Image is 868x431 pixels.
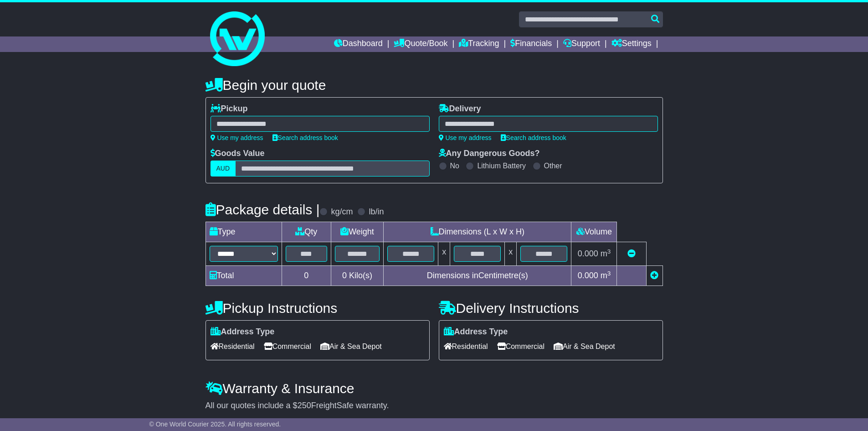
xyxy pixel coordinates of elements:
span: m [601,271,611,280]
span: Residential [444,339,488,353]
span: Air & Sea Depot [554,339,615,353]
a: Financials [510,36,552,52]
a: Support [563,36,600,52]
h4: Package details | [205,202,320,217]
td: 0 [282,266,331,286]
td: Qty [282,222,331,242]
a: Dashboard [334,36,383,52]
label: No [450,161,459,170]
label: Goods Value [211,149,265,159]
label: Address Type [444,327,508,337]
span: 0.000 [578,249,598,258]
a: Search address book [501,134,566,141]
div: All our quotes include a $ FreightSafe warranty. [205,401,663,411]
span: Commercial [497,339,544,353]
span: Commercial [264,339,311,353]
label: Delivery [439,104,481,114]
a: Quote/Book [394,36,447,52]
h4: Warranty & Insurance [205,381,663,396]
td: Dimensions in Centimetre(s) [384,266,571,286]
span: m [601,249,611,258]
sup: 3 [607,270,611,277]
a: Add new item [650,271,658,280]
a: Settings [611,36,652,52]
td: Kilo(s) [331,266,383,286]
td: Weight [331,222,383,242]
a: Use my address [211,134,263,141]
label: lb/in [369,207,384,217]
td: Dimensions (L x W x H) [384,222,571,242]
h4: Delivery Instructions [439,301,663,316]
label: Other [544,161,562,170]
label: Pickup [211,104,248,114]
label: kg/cm [331,207,353,217]
span: Residential [211,339,255,353]
label: Address Type [211,327,275,337]
td: x [438,242,450,266]
h4: Pickup Instructions [205,301,430,316]
td: Total [205,266,282,286]
sup: 3 [607,248,611,255]
td: x [505,242,517,266]
label: Any Dangerous Goods? [439,149,540,159]
a: Search address book [272,134,338,141]
td: Type [205,222,282,242]
span: 250 [298,401,311,410]
a: Tracking [459,36,499,52]
span: 0.000 [578,271,598,280]
span: 0 [342,271,347,280]
td: Volume [571,222,617,242]
h4: Begin your quote [205,78,663,93]
span: © One World Courier 2025. All rights reserved. [149,421,281,428]
a: Remove this item [627,249,636,258]
label: AUD [211,161,236,177]
span: Air & Sea Depot [320,339,382,353]
a: Use my address [439,134,492,141]
label: Lithium Battery [477,161,526,170]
